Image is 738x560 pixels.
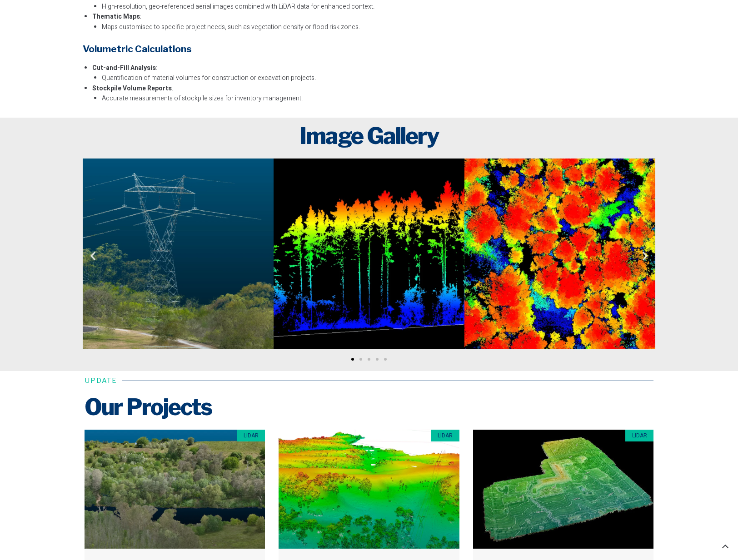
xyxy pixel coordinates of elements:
strong: Cut-and-Fill Analysis [92,63,156,73]
div: Next slide [639,250,651,261]
h6: Update [85,377,117,384]
li: : [92,63,655,84]
div: Image Carousel [83,159,655,366]
span: Go to slide 4 [376,358,379,361]
strong: Thematic Maps [92,12,140,21]
img: Lidar ground points [274,159,464,349]
li: Quantification of material volumes for construction or excavation projects. [102,73,655,83]
h2: Our Projects [85,393,653,421]
span: Go to slide 2 [359,358,362,361]
img: lidar powerline survey [83,159,274,349]
div: LiDAR [625,430,653,441]
div: Previous slide [87,250,99,261]
div: LiDAR [237,430,265,441]
img: drone lidar tree survey [464,159,655,349]
span: Go to slide 1 [351,358,354,361]
li: Accurate measurements of stockpile sizes for inventory management. [102,94,655,104]
h2: Image Gallery [83,122,655,149]
li: : [92,12,655,32]
span: Go to slide 3 [368,358,370,361]
div: LiDAR [431,430,459,441]
strong: Stockpile Volume Reports [92,84,172,93]
span: Go to slide 5 [384,358,387,361]
strong: Volumetric Calculations [83,43,192,55]
div: 2 / 5 [274,159,464,352]
div: 3 / 5 [464,159,655,352]
li: High-resolution, geo-referenced aerial images combined with LiDAR data for enhanced context. [102,2,655,12]
li: Maps customised to specific project needs, such as vegetation density or flood risk zones. [102,22,655,32]
div: 1 / 5 [83,159,274,352]
li: : [92,84,655,104]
